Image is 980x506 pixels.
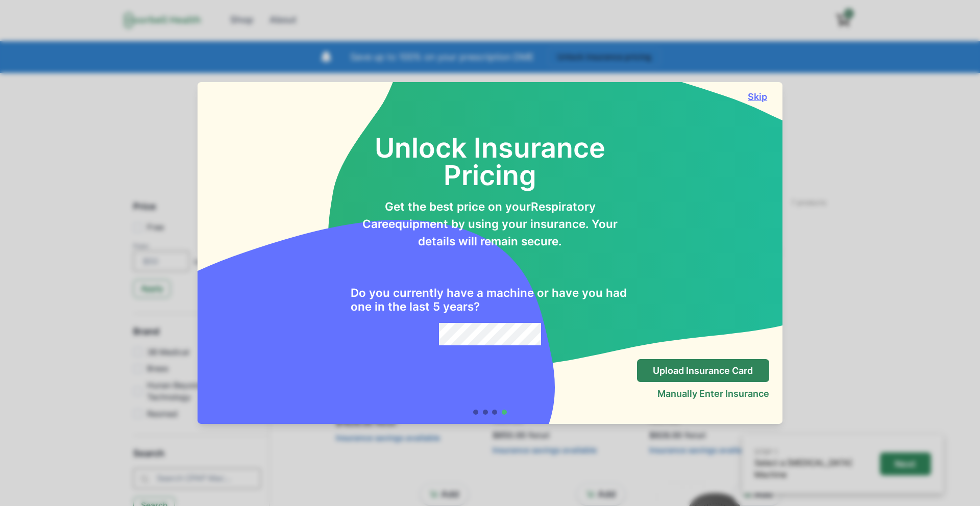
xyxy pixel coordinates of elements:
[653,365,753,376] p: Upload Insurance Card
[637,359,769,382] button: Upload Insurance Card
[351,286,630,314] h2: Do you currently have a machine or have you had one in the last 5 years?
[351,107,630,189] h2: Unlock Insurance Pricing
[746,91,769,102] button: Skip
[351,198,630,249] p: Get the best price on your Respiratory Care equipment by using your insurance. Your details will ...
[657,388,769,399] button: Manually Enter Insurance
